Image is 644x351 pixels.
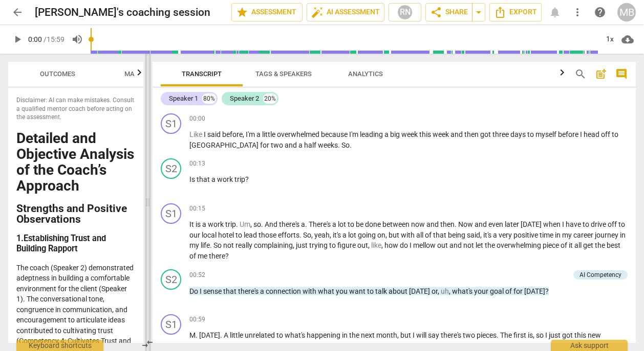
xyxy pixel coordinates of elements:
[505,287,513,295] span: of
[342,231,348,239] span: a
[304,141,318,149] span: half
[463,331,477,339] span: two
[540,231,555,239] span: time
[360,130,384,138] span: leading
[277,130,321,138] span: overwhelmed
[545,331,549,339] span: I
[197,175,211,183] span: that
[593,66,609,82] button: Add summary
[484,342,489,350] span: a
[141,338,154,350] span: compare_arrows
[497,331,500,339] span: .
[189,231,202,239] span: our
[384,241,400,249] span: how
[584,130,601,138] span: head
[265,220,279,228] span: And
[246,342,257,350] span: the
[361,331,376,339] span: next
[208,220,225,228] span: work
[222,130,243,138] span: before
[257,342,271,350] span: vice
[562,220,566,228] span: I
[600,31,619,48] div: 1x
[377,231,385,239] span: on
[449,241,463,249] span: and
[349,287,367,295] span: want
[259,231,278,239] span: those
[189,315,205,324] span: 00:59
[189,342,228,350] span: opportunity
[240,220,250,228] span: Filler word
[236,6,248,18] span: star
[390,130,401,138] span: big
[330,231,333,239] span: ,
[572,66,589,82] button: Search
[455,220,458,228] span: .
[500,331,513,339] span: The
[231,3,303,21] button: Assessment
[289,342,297,350] span: of
[583,241,595,249] span: get
[527,130,535,138] span: to
[271,141,285,149] span: two
[28,35,42,43] span: 0:00
[358,231,377,239] span: going
[521,220,543,228] span: [DATE]
[329,241,337,249] span: to
[349,130,360,138] span: I'm
[254,241,293,249] span: complaining
[441,331,463,339] span: there's
[235,231,244,239] span: to
[425,231,433,239] span: of
[213,241,223,249] span: So
[16,233,106,254] strong: Establishing Trust and Building Rapport
[543,220,562,228] span: when
[432,287,438,295] span: or
[202,231,218,239] span: local
[182,70,222,78] span: Transcript
[337,241,357,249] span: figure
[595,241,607,249] span: the
[549,331,562,339] span: just
[367,287,375,295] span: to
[477,331,497,339] span: pieces
[161,314,181,335] div: Change speaker
[311,6,324,18] span: auto_fix_high
[245,331,276,339] span: unrelated
[591,3,609,21] a: Help
[223,287,238,295] span: that
[433,231,448,239] span: that
[332,220,338,228] span: a
[285,141,298,149] span: and
[189,114,205,123] span: 00:00
[210,241,213,249] span: .
[397,331,400,339] span: ,
[303,342,330,350] span: steering
[297,342,303,350] span: a
[237,342,246,350] span: be
[574,331,588,339] span: this
[342,331,349,339] span: in
[437,241,449,249] span: out
[314,231,330,239] span: yeah
[608,220,618,228] span: off
[211,175,217,183] span: a
[203,287,223,295] span: sense
[528,331,533,339] span: is
[464,130,480,138] span: then
[245,175,249,183] span: ?
[409,287,432,295] span: [DATE]
[189,204,205,213] span: 00:15
[558,130,580,138] span: before
[571,6,584,18] span: more_vert
[341,141,350,149] span: So
[235,241,254,249] span: really
[16,340,103,351] div: Keyboard shortcuts
[307,331,342,339] span: happening
[440,220,455,228] span: then
[196,220,202,228] span: is
[513,331,528,339] span: first
[411,220,426,228] span: now
[318,287,336,295] span: what
[452,287,474,295] span: what's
